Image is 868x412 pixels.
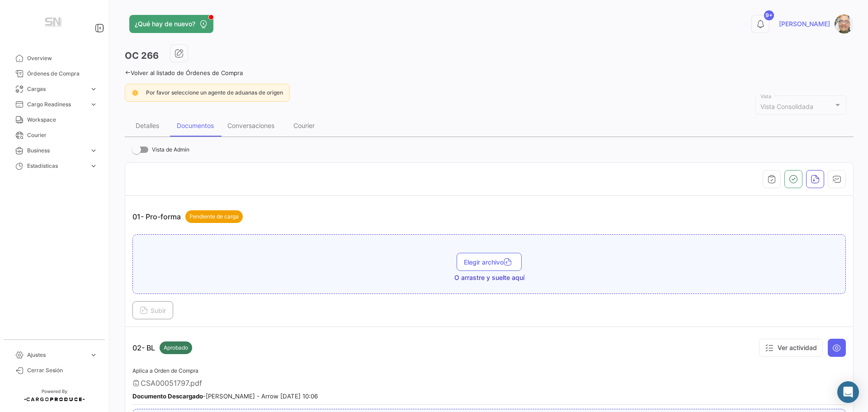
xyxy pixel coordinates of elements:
span: Courier [27,131,98,139]
div: Documentos [177,122,214,129]
p: 02- BL [132,341,192,354]
small: - [PERSON_NAME] - Arrow [DATE] 10:06 [132,393,318,400]
span: O arrastre y suelte aquí [454,273,524,282]
a: Courier [7,128,101,143]
span: expand_more [90,147,98,155]
span: Business [27,147,86,155]
div: Abrir Intercom Messenger [837,381,859,403]
span: Órdenes de Compra [27,70,98,78]
span: Aprobado [164,344,188,352]
span: expand_more [90,85,98,93]
button: Elegir archivo [457,253,522,271]
span: Elegir archivo [464,258,514,266]
a: Órdenes de Compra [7,66,101,81]
a: Overview [7,51,101,66]
span: Pendiente de carga [189,213,239,221]
div: Courier [293,122,315,129]
span: Cargo Readiness [27,100,86,109]
button: ¿Qué hay de nuevo? [129,15,213,33]
span: Ajustes [27,351,86,359]
span: [PERSON_NAME] [779,19,830,28]
mat-select-trigger: Vista Consolidada [760,103,813,110]
img: Captura.PNG [835,14,854,33]
span: Cerrar Sesión [27,366,98,374]
span: Overview [27,54,98,62]
span: ¿Qué hay de nuevo? [135,19,195,28]
a: Volver al listado de Órdenes de Compra [125,69,243,76]
a: Workspace [7,112,101,128]
h3: OC 266 [125,49,159,62]
span: expand_more [90,351,98,359]
span: Subir [140,307,166,314]
span: Vista de Admin [152,144,189,155]
span: Workspace [27,116,98,124]
span: Estadísticas [27,162,86,170]
b: Documento Descargado [132,393,203,400]
span: expand_more [90,100,98,109]
span: CSA00051797.pdf [141,379,202,388]
span: expand_more [90,162,98,170]
span: Por favor seleccione un agente de aduanas de origen [146,89,283,96]
span: Aplica a Orden de Compra [132,367,198,374]
button: Subir [132,301,173,319]
button: Ver actividad [759,339,823,357]
p: 01- Pro-forma [132,210,243,223]
div: Detalles [136,122,159,129]
span: Cargas [27,85,86,93]
img: Manufactura+Logo.png [32,11,77,36]
div: Conversaciones [227,122,274,129]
